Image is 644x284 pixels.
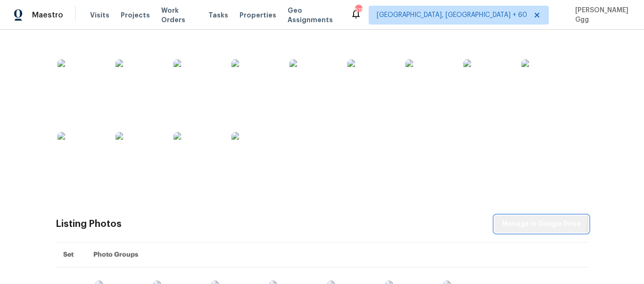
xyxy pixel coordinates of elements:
[121,10,150,20] span: Projects
[355,6,362,15] div: 515
[90,10,109,20] span: Visits
[502,218,581,230] span: Manage in Google Drive
[56,242,86,267] th: Set
[495,216,588,233] button: Manage in Google Drive
[377,10,527,20] span: [GEOGRAPHIC_DATA], [GEOGRAPHIC_DATA] + 60
[288,6,339,25] span: Geo Assignments
[56,219,122,229] div: Listing Photos
[239,10,276,20] span: Properties
[161,6,197,25] span: Work Orders
[86,242,588,267] th: Photo Groups
[571,6,630,25] span: [PERSON_NAME] Ggg
[208,12,228,18] span: Tasks
[32,10,63,20] span: Maestro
